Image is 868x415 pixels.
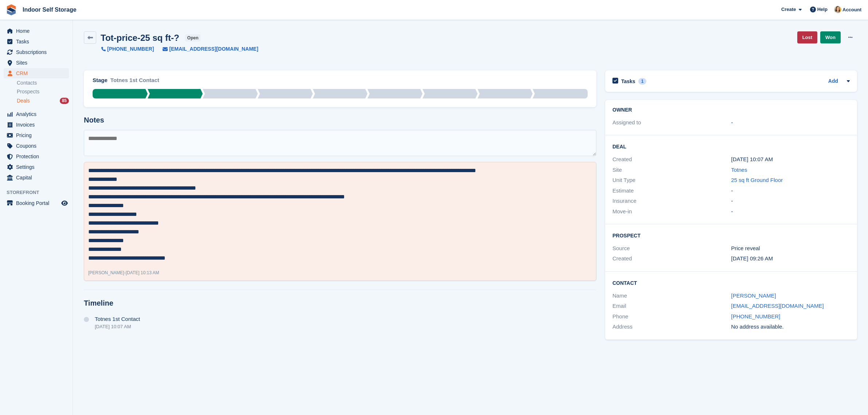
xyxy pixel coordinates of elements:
[4,162,69,172] a: menu
[731,167,747,173] a: Totnes
[60,199,69,207] a: Preview store
[731,292,776,299] a: [PERSON_NAME]
[16,130,60,140] span: Pricing
[4,109,69,119] a: menu
[731,187,850,195] div: -
[16,162,60,172] span: Settings
[731,244,850,253] div: Price reveal
[731,177,783,183] a: 25 sq ft Ground Floor
[612,143,850,150] h2: Deal
[107,45,154,53] span: [PHONE_NUMBER]
[4,47,69,57] a: menu
[842,6,861,13] span: Account
[95,316,140,322] span: Totnes 1st Contact
[797,31,817,43] a: Lost
[781,6,796,13] span: Create
[612,119,731,127] div: Assigned to
[612,302,731,310] div: Email
[20,4,79,16] a: Indoor Self Storage
[612,155,731,164] div: Created
[4,151,69,162] a: menu
[16,120,60,130] span: Invoices
[612,255,731,263] div: Created
[4,172,69,183] a: menu
[612,279,850,286] h2: Contact
[88,269,159,276] div: -
[731,323,850,331] div: No address available.
[834,6,841,13] img: Emma Higgins
[95,324,140,329] div: [DATE] 10:07 AM
[16,47,60,57] span: Subscriptions
[731,255,850,263] div: [DATE] 09:26 AM
[4,26,69,36] a: menu
[16,58,60,68] span: Sites
[612,323,731,331] div: Address
[16,36,60,47] span: Tasks
[16,151,60,162] span: Protection
[17,88,39,95] span: Prospects
[638,78,647,85] div: 1
[731,155,850,164] div: [DATE] 10:07 AM
[154,45,258,53] a: [EMAIL_ADDRESS][DOMAIN_NAME]
[101,33,179,43] h2: Tot-price-25 sq ft-?
[621,78,635,85] h2: Tasks
[817,6,828,13] span: Help
[731,313,781,319] a: [PHONE_NUMBER]
[731,207,850,216] div: -
[169,45,258,53] span: [EMAIL_ADDRESS][DOMAIN_NAME]
[820,31,841,43] a: Won
[84,116,596,124] h2: Notes
[4,130,69,140] a: menu
[4,120,69,130] a: menu
[16,141,60,151] span: Coupons
[88,270,124,275] span: [PERSON_NAME]
[731,119,850,127] div: -
[110,76,159,89] div: Totnes 1st Contact
[17,79,69,86] a: Contacts
[4,198,69,208] a: menu
[828,77,838,86] a: Add
[17,97,69,105] a: Deals 85
[612,207,731,216] div: Move-in
[4,58,69,68] a: menu
[731,303,824,309] a: [EMAIL_ADDRESS][DOMAIN_NAME]
[612,197,731,205] div: Insurance
[612,292,731,300] div: Name
[612,232,850,239] h2: Prospect
[4,68,69,78] a: menu
[93,76,108,85] div: Stage
[101,45,154,53] a: [PHONE_NUMBER]
[612,244,731,253] div: Source
[17,97,30,104] span: Deals
[16,198,60,208] span: Booking Portal
[731,197,850,205] div: -
[612,176,731,185] div: Unit Type
[126,270,159,275] span: [DATE] 10:13 AM
[84,299,596,307] h2: Timeline
[16,109,60,119] span: Analytics
[7,189,73,196] span: Storefront
[612,313,731,321] div: Phone
[612,166,731,174] div: Site
[16,172,60,183] span: Capital
[16,26,60,36] span: Home
[6,4,17,15] img: stora-icon-8386f47178a22dfd0bd8f6a31ec36ba5ce8667c1dd55bd0f319d3a0aa187defe.svg
[16,68,60,78] span: CRM
[612,187,731,195] div: Estimate
[4,36,69,47] a: menu
[185,34,201,42] span: open
[60,98,69,104] div: 85
[17,88,69,96] a: Prospects
[4,141,69,151] a: menu
[612,107,850,113] h2: Owner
